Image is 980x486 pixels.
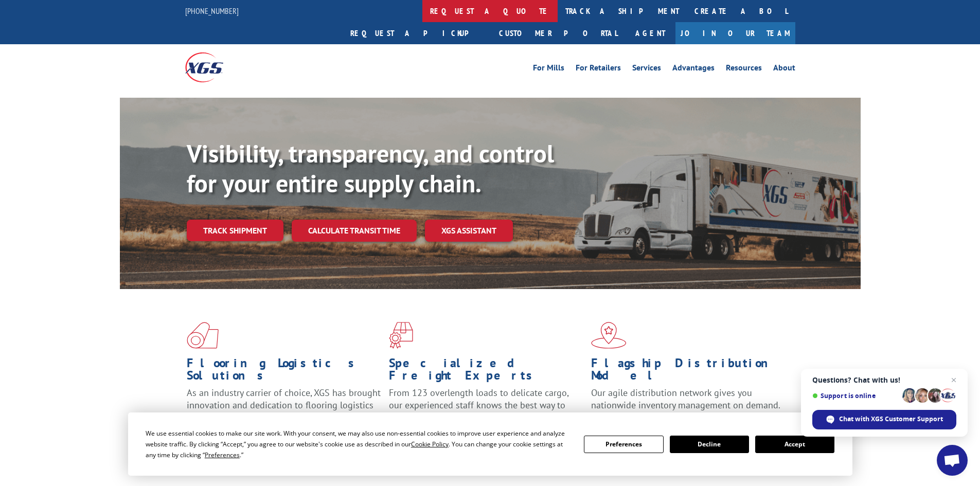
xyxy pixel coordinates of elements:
span: Chat with XGS Customer Support [812,410,956,429]
span: Cookie Policy [411,440,449,448]
a: For Retailers [576,64,621,75]
img: xgs-icon-focused-on-flooring-red [389,322,413,349]
h1: Flagship Distribution Model [591,357,786,387]
b: Visibility, transparency, and control for your entire supply chain. [187,137,554,199]
a: Request a pickup [343,22,491,44]
h1: Specialized Freight Experts [389,357,583,387]
a: XGS ASSISTANT [425,220,513,242]
h1: Flooring Logistics Solutions [187,357,381,387]
p: From 123 overlength loads to delicate cargo, our experienced staff knows the best way to move you... [389,387,583,433]
a: For Mills [533,64,564,75]
a: Track shipment [187,220,283,241]
a: Calculate transit time [292,220,417,242]
a: Agent [625,22,675,44]
span: Our agile distribution network gives you nationwide inventory management on demand. [591,387,780,411]
img: xgs-icon-total-supply-chain-intelligence-red [187,322,219,349]
a: Open chat [937,445,968,476]
span: As an industry carrier of choice, XGS has brought innovation and dedication to flooring logistics... [187,387,381,423]
div: Cookie Consent Prompt [128,412,852,476]
div: We use essential cookies to make our site work. With your consent, we may also use non-essential ... [146,428,572,460]
a: Services [632,64,661,75]
a: Resources [726,64,762,75]
span: Preferences [205,451,240,459]
a: About [773,64,795,75]
span: Questions? Chat with us! [812,376,956,384]
span: Support is online [812,392,899,400]
button: Accept [755,436,834,453]
img: xgs-icon-flagship-distribution-model-red [591,322,627,349]
button: Preferences [584,436,663,453]
a: Advantages [672,64,715,75]
a: Join Our Team [675,22,795,44]
button: Decline [670,436,749,453]
a: Customer Portal [491,22,625,44]
a: [PHONE_NUMBER] [185,6,239,16]
span: Chat with XGS Customer Support [839,415,943,424]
